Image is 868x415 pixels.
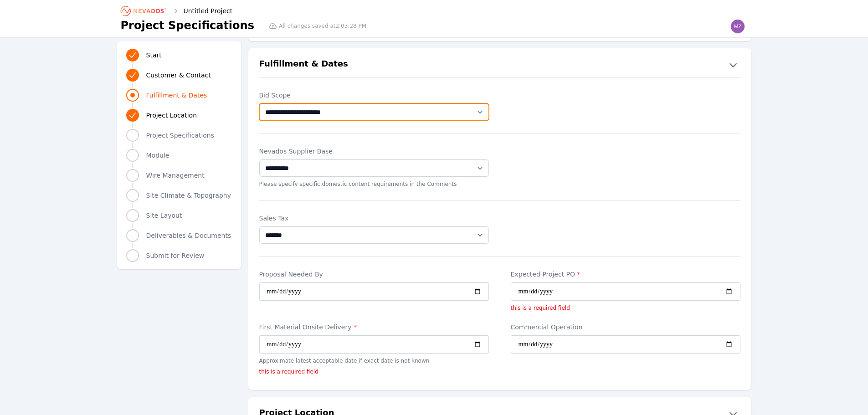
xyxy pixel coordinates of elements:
[259,368,489,375] p: this is a required field
[259,91,489,100] label: Bid Scope
[259,180,489,188] p: Please specify specific domestic content requirements in the Comments
[259,57,348,72] h2: Fulfillment & Dates
[126,47,232,264] nav: Progress
[259,214,489,223] label: Sales Tax
[146,251,205,260] span: Submit for Review
[511,270,740,279] label: Expected Project PO
[259,270,489,279] label: Proposal Needed By
[146,231,231,240] span: Deliverables & Documents
[146,211,182,220] span: Site Layout
[259,147,489,156] label: Nevados Supplier Base
[146,91,207,100] span: Fulfillment & Dates
[146,71,211,80] span: Customer & Contact
[248,57,751,72] button: Fulfillment & Dates
[511,304,740,312] p: this is a required field
[146,171,205,180] span: Wire Management
[146,151,169,160] span: Module
[259,357,489,364] p: Approximate latest acceptable date if exact date is not known
[146,111,197,120] span: Project Location
[279,22,366,30] span: All changes saved at 2:03:28 PM
[121,4,233,18] nav: Breadcrumb
[171,6,233,15] div: Untitled Project
[259,323,489,332] label: First Material Onsite Delivery
[121,18,254,33] h1: Project Specifications
[146,51,162,60] span: Start
[146,131,215,140] span: Project Specifications
[511,323,740,332] label: Commercial Operation
[730,19,745,34] img: mzhou@esa-solar.com
[146,191,231,200] span: Site Climate & Topography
